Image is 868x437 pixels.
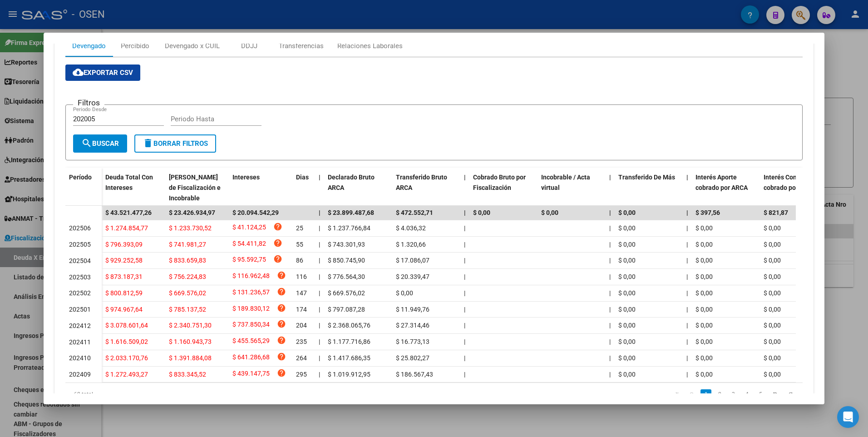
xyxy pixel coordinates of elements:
[69,273,91,281] span: 202503
[69,338,91,346] span: 202411
[69,289,91,297] span: 202502
[695,354,713,362] span: $ 0,00
[81,138,92,149] mat-icon: search
[473,174,526,191] span: Cobrado Bruto por Fiscalización
[169,241,206,248] span: $ 741.981,27
[764,306,781,313] span: $ 0,00
[73,134,127,153] button: Buscar
[232,209,279,216] span: $ 20.094.542,29
[609,241,611,248] span: |
[686,174,688,181] span: |
[464,174,466,181] span: |
[473,209,490,216] span: $ 0,00
[685,389,698,399] a: go to previous page
[686,224,688,232] span: |
[618,306,636,313] span: $ 0,00
[315,168,324,208] datatable-header-cell: |
[396,241,426,248] span: $ 1.320,66
[541,174,590,191] span: Incobrable / Acta virtual
[464,322,465,329] span: |
[69,257,91,264] span: 202504
[618,289,636,297] span: $ 0,00
[396,209,433,216] span: $ 472.552,71
[102,168,165,208] datatable-header-cell: Deuda Total Con Intereses
[232,336,270,348] span: $ 455.565,29
[396,354,429,362] span: $ 25.802,27
[69,322,91,329] span: 202412
[169,174,221,202] span: [PERSON_NAME] de Fiscalización e Incobrable
[686,257,688,264] span: |
[319,338,320,345] span: |
[73,67,84,78] mat-icon: cloud_download
[105,174,153,191] span: Deuda Total Con Intereses
[319,174,321,181] span: |
[396,289,413,297] span: $ 0,00
[686,241,688,248] span: |
[541,209,558,216] span: $ 0,00
[695,273,713,280] span: $ 0,00
[169,338,212,345] span: $ 1.160.943,73
[105,289,143,297] span: $ 800.812,59
[686,306,688,313] span: |
[319,273,320,280] span: |
[764,224,781,232] span: $ 0,00
[609,257,611,264] span: |
[169,257,206,264] span: $ 833.659,83
[609,306,611,313] span: |
[396,273,429,280] span: $ 20.339,47
[169,306,206,313] span: $ 785.137,52
[69,224,91,232] span: 202506
[396,257,429,264] span: $ 17.086,07
[277,271,286,280] i: help
[105,306,143,313] span: $ 974.967,64
[740,387,754,402] li: page 4
[760,168,828,208] datatable-header-cell: Interés Contribución cobrado por ARCA
[296,338,307,345] span: 235
[337,41,403,51] div: Relaciones Laborales
[700,389,711,399] a: 1
[609,289,611,297] span: |
[713,387,726,402] li: page 2
[165,168,229,208] datatable-header-cell: Deuda Bruta Neto de Fiscalización e Incobrable
[764,257,781,264] span: $ 0,00
[609,174,611,181] span: |
[609,322,611,329] span: |
[296,241,303,248] span: 55
[296,289,307,297] span: 147
[609,354,611,362] span: |
[618,322,636,329] span: $ 0,00
[72,41,106,51] div: Devengado
[319,209,321,216] span: |
[296,273,307,280] span: 116
[683,168,692,208] datatable-header-cell: |
[105,241,143,248] span: $ 796.393,09
[319,371,320,378] span: |
[396,322,429,329] span: $ 27.314,46
[232,319,270,332] span: $ 737.850,34
[232,287,270,299] span: $ 131.236,57
[277,336,286,345] i: help
[54,28,814,420] div: Aportes y Contribuciones de la Empresa: 33712517749
[328,371,370,378] span: $ 1.019.912,95
[105,257,143,264] span: $ 929.252,58
[296,322,307,329] span: 204
[229,168,292,208] datatable-header-cell: Intereses
[169,354,212,362] span: $ 1.391.884,08
[754,387,767,402] li: page 5
[65,168,102,206] datatable-header-cell: Período
[695,322,713,329] span: $ 0,00
[65,383,211,406] div: 62 total
[609,338,611,345] span: |
[69,371,91,378] span: 202409
[741,389,752,399] a: 4
[396,174,447,191] span: Transferido Bruto ARCA
[296,371,307,378] span: 295
[538,168,606,208] datatable-header-cell: Incobrable / Acta virtual
[837,406,859,428] div: Open Intercom Messenger
[686,289,688,297] span: |
[69,354,91,362] span: 202410
[328,273,365,280] span: $ 776.564,30
[695,209,720,216] span: $ 397,56
[464,224,465,232] span: |
[695,306,713,313] span: $ 0,00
